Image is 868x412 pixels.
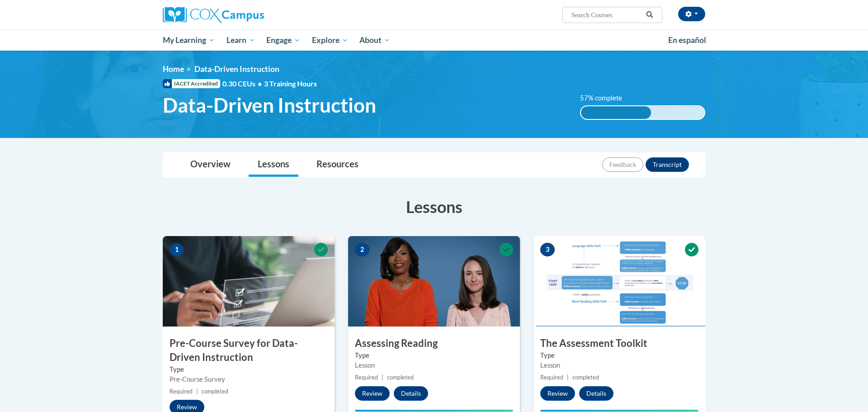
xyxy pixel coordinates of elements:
a: Lessons [249,153,298,177]
span: completed [572,374,599,381]
input: Search Courses [571,9,643,20]
span: Learn [226,35,255,46]
div: Lesson [540,360,698,370]
h3: Lessons [163,195,705,218]
a: Resources [307,153,368,177]
a: Overview [181,153,240,177]
div: 57% complete [581,106,651,119]
span: En español [668,35,706,45]
div: Your progress [355,410,513,412]
span: | [382,374,383,381]
span: • [258,79,262,88]
span: | [567,374,569,381]
h3: Pre-Course Survey for Data-Driven Instruction [163,336,335,365]
a: About [354,30,396,51]
div: Lesson [355,360,513,370]
label: 57% complete [580,93,632,103]
a: Learn [221,30,261,51]
button: Feedback [602,157,643,172]
button: Transcript [646,157,689,172]
img: Cox Campus [163,7,264,23]
label: Type [170,365,328,374]
div: Main menu [149,30,719,51]
label: Type [540,350,698,360]
span: 3 Training Hours [264,79,317,88]
span: My Learning [163,35,215,46]
span: Required [170,388,193,395]
span: Required [540,374,563,381]
a: My Learning [157,30,221,51]
span: completed [387,374,414,381]
button: Details [394,386,428,401]
label: Type [355,350,513,360]
h3: Assessing Reading [348,336,520,350]
a: Home [163,64,184,74]
a: En español [662,31,712,50]
button: Search [643,9,656,20]
span: 1 [170,243,184,256]
img: Course Image [163,236,335,327]
span: Engage [266,35,300,46]
span: Required [355,374,378,381]
h3: The Assessment Toolkit [533,336,705,350]
a: Explore [306,30,354,51]
a: Cox Campus [163,7,335,23]
img: Course Image [348,236,520,327]
span: Explore [312,35,348,46]
span: 0.30 CEUs [222,79,264,89]
button: Details [579,386,613,401]
a: Engage [260,30,306,51]
span: 3 [540,243,555,256]
span: Data-Driven Instruction [194,64,279,74]
span: IACET Accredited [163,79,220,88]
span: 2 [355,243,369,256]
button: Review [355,386,390,401]
button: Review [540,386,575,401]
button: Account Settings [678,7,705,21]
span: Data-Driven Instruction [163,93,376,117]
span: About [359,35,390,46]
div: Pre-Course Survey [170,374,328,384]
span: | [196,388,198,395]
span: completed [202,388,228,395]
div: Your progress [540,410,698,412]
img: Course Image [533,236,705,327]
